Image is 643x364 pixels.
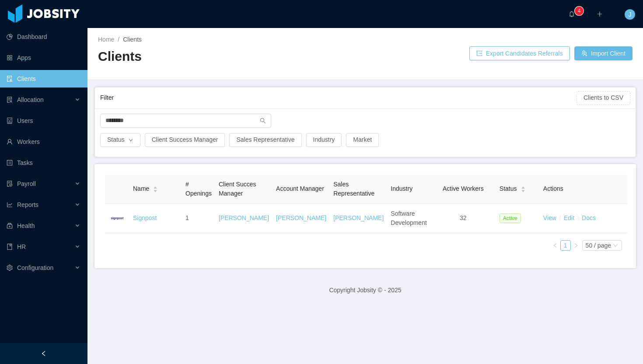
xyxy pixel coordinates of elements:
[443,185,484,192] span: Active Workers
[573,243,579,248] i: icon: right
[613,243,618,249] i: icon: down
[17,96,44,103] span: Allocation
[597,11,603,17] i: icon: plus
[7,133,80,150] a: icon: userWorkers
[333,214,384,221] a: [PERSON_NAME]
[521,189,525,191] i: icon: caret-down
[185,181,212,197] span: # Openings
[153,189,158,191] i: icon: caret-down
[582,214,596,221] a: Docs
[564,214,574,221] a: Edit
[521,185,525,188] i: icon: caret-up
[521,185,526,191] div: Sort
[577,91,630,105] button: Clients to CSV
[260,118,266,124] i: icon: search
[7,223,13,229] i: icon: medicine-box
[469,46,570,60] button: icon: exportExport Candidates Referrals
[575,7,584,15] sup: 4
[17,243,26,250] span: HR
[7,112,80,129] a: icon: robotUsers
[7,70,80,87] a: icon: auditClients
[574,46,633,60] button: icon: usergroup-addImport Client
[346,133,379,147] button: Market
[552,243,558,248] i: icon: left
[7,265,13,271] i: icon: setting
[500,184,517,193] span: Status
[229,133,301,147] button: Sales Representative
[306,133,342,147] button: Industry
[391,210,427,226] span: Software Development
[145,133,225,147] button: Client Success Manager
[543,185,563,192] span: Actions
[571,240,581,251] li: Next Page
[133,214,157,221] a: Signpost
[543,214,556,221] a: View
[7,97,13,103] i: icon: solution
[219,181,256,197] span: Client Succes Manager
[333,181,374,197] span: Sales Representative
[219,214,269,221] a: [PERSON_NAME]
[153,185,158,191] div: Sort
[7,154,80,171] a: icon: profileTasks
[17,201,38,208] span: Reports
[98,48,365,66] h2: Clients
[118,36,119,43] span: /
[185,214,189,221] span: 1
[123,36,142,43] span: Clients
[569,11,575,17] i: icon: bell
[276,214,326,221] a: [PERSON_NAME]
[7,244,13,250] i: icon: book
[7,28,80,45] a: icon: pie-chartDashboard
[500,213,521,223] span: Active
[7,49,80,66] a: icon: appstoreApps
[391,185,412,192] span: Industry
[17,264,53,271] span: Configuration
[7,181,13,187] i: icon: file-protect
[108,210,126,227] img: b9463590-da47-11e9-bf70-4be58c1a47b4_5e62a497af258-400w.png
[7,202,13,208] i: icon: line-chart
[276,185,324,192] span: Account Manager
[560,240,571,251] li: 1
[100,90,577,106] div: Filter
[133,184,149,193] span: Name
[430,204,496,233] td: 32
[98,36,114,43] a: Home
[17,222,35,229] span: Health
[17,180,36,187] span: Payroll
[550,240,560,251] li: Previous Page
[153,185,158,188] i: icon: caret-up
[629,9,632,20] span: J
[87,275,643,305] footer: Copyright Jobsity © - 2025
[586,241,611,250] div: 50 / page
[561,241,570,250] a: 1
[578,7,581,15] p: 4
[100,133,140,147] button: Statusicon: down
